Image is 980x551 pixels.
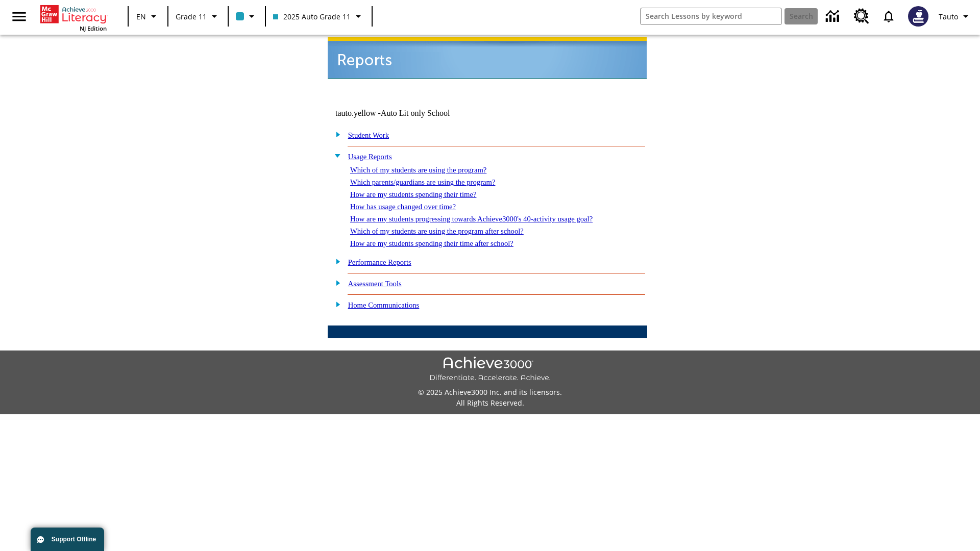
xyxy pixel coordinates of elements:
[908,6,928,27] img: Avatar
[848,3,875,30] a: Resource Center, Will open in new tab
[348,258,411,266] a: Performance Reports
[330,130,341,139] img: plus.gif
[381,109,450,117] nobr: Auto Lit only School
[80,24,107,32] span: NJ Edition
[939,11,958,22] span: Tauto
[330,151,341,160] img: minus.gif
[269,7,369,26] button: Class: 2025 Auto Grade 11, Select your class
[4,2,34,32] button: Open side menu
[136,11,146,22] span: EN
[429,357,551,383] img: Achieve3000 Differentiate Accelerate Achieve
[350,203,456,211] a: How has usage changed over time?
[330,278,341,287] img: plus.gif
[232,7,262,26] button: Class color is light blue. Change class color
[902,3,935,30] button: Select a new avatar
[40,3,107,32] div: Home
[273,11,351,22] span: 2025 Auto Grade 11
[350,166,486,174] a: Which of my students are using the program?
[330,299,341,309] img: plus.gif
[820,3,848,31] a: Data Center
[641,8,781,24] input: search field
[335,109,523,118] td: tauto.yellow -
[52,536,96,543] span: Support Offline
[348,280,402,288] a: Assessment Tools
[171,7,225,26] button: Grade: Grade 11, Select a grade
[350,215,593,223] a: How are my students progressing towards Achieve3000's 40-activity usage goal?
[348,301,420,309] a: Home Communications
[176,11,207,22] span: Grade 11
[31,528,104,551] button: Support Offline
[875,3,902,30] a: Notifications
[328,37,647,79] img: header
[350,239,513,247] a: How are my students spending their time after school?
[350,178,495,186] a: Which parents/guardians are using the program?
[350,227,524,235] a: Which of my students are using the program after school?
[935,7,976,26] button: Profile/Settings
[350,190,476,198] a: How are my students spending their time?
[348,153,392,161] a: Usage Reports
[330,257,341,266] img: plus.gif
[132,7,164,26] button: Language: EN, Select a language
[348,131,389,139] a: Student Work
